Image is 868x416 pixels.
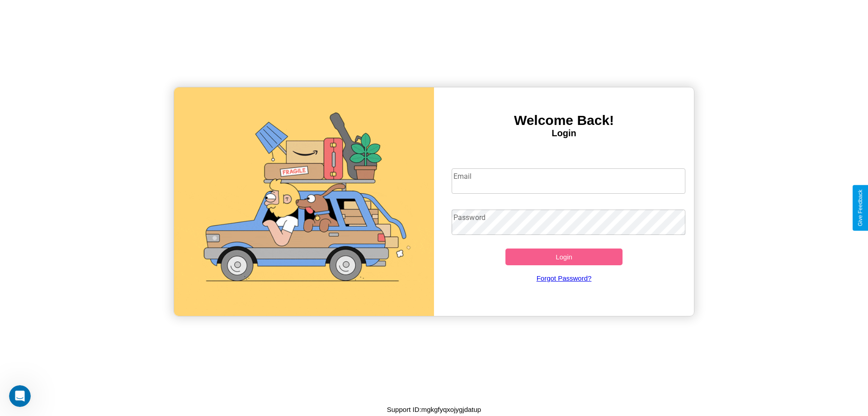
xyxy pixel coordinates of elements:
[434,128,694,139] h4: Login
[447,265,681,291] a: Forgot Password?
[857,190,863,226] div: Give Feedback
[387,403,481,416] p: Support ID: mgkgfyqxojygjdatup
[9,385,31,407] iframe: Intercom live chat
[434,113,694,128] h3: Welcome Back!
[174,87,434,316] img: gif
[505,249,623,265] button: Login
